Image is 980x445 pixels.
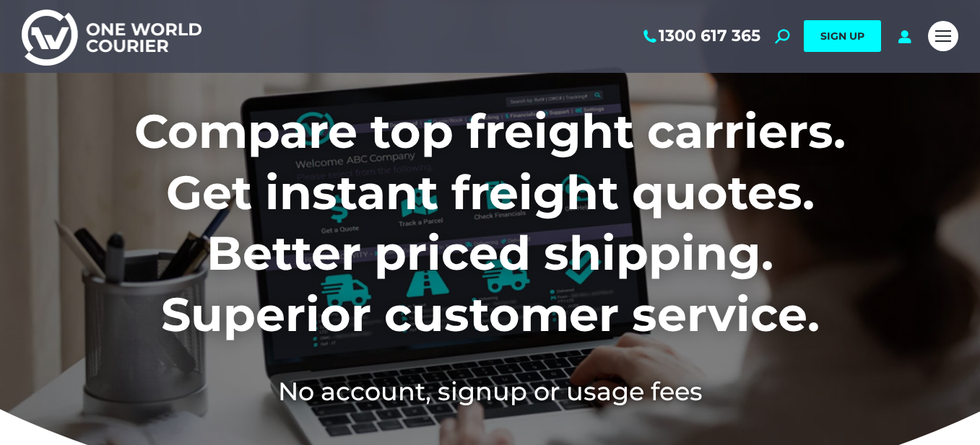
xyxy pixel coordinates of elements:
[804,20,881,52] a: SIGN UP
[39,374,941,409] h2: No account, signup or usage fees
[22,7,201,66] img: One World Courier
[820,30,864,43] span: SIGN UP
[39,101,941,345] h1: Compare top freight carriers. Get instant freight quotes. Better priced shipping. Superior custom...
[928,21,958,51] a: Mobile menu icon
[641,27,760,45] a: 1300 617 365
